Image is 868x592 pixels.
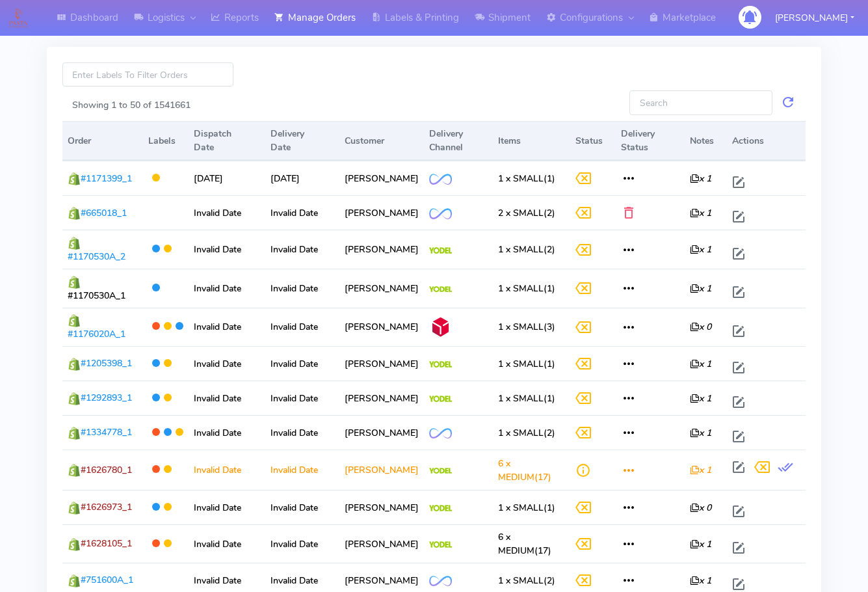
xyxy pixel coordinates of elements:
i: x 1 [690,243,711,256]
td: [DATE] [265,161,339,195]
button: [PERSON_NAME] [765,5,864,31]
span: #1171399_1 [81,172,132,185]
span: 1 x SMALL [498,427,544,439]
img: Yodel [429,541,452,548]
td: [PERSON_NAME] [339,161,424,195]
span: #1170530A_2 [68,250,125,263]
td: Invalid Date [189,381,266,415]
i: x 1 [690,574,711,587]
label: Showing 1 to 50 of 1541661 [72,98,191,112]
td: Invalid Date [265,269,339,308]
span: #1205398_1 [81,357,132,370]
span: #1292893_1 [81,392,132,404]
span: (1) [498,358,555,370]
input: Enter Labels To Filter Orders [62,62,233,87]
span: (2) [498,574,555,587]
span: (2) [498,427,555,439]
span: (1) [498,392,555,405]
td: Invalid Date [265,450,339,490]
span: #1170530A_1 [68,289,125,302]
td: Invalid Date [189,346,266,381]
th: Actions [727,121,806,161]
span: (1) [498,502,555,514]
i: x 1 [690,464,711,476]
th: Items [493,121,570,161]
i: x 1 [690,282,711,295]
td: Invalid Date [265,490,339,524]
td: [PERSON_NAME] [339,346,424,381]
span: 1 x SMALL [498,574,544,587]
span: #751600A_1 [81,574,133,586]
td: Invalid Date [189,524,266,563]
th: Delivery Channel [424,121,493,161]
i: x 1 [690,538,711,550]
span: 1 x SMALL [498,358,544,370]
img: Yodel [429,396,452,402]
img: OnFleet [429,208,452,219]
span: 1 x SMALL [498,172,544,185]
span: #1626780_1 [81,464,132,476]
img: OnFleet [429,174,452,185]
span: (17) [498,531,551,557]
td: [PERSON_NAME] [339,308,424,347]
i: x 1 [690,427,711,439]
td: [PERSON_NAME] [339,381,424,415]
td: Invalid Date [265,308,339,347]
td: Invalid Date [265,415,339,450]
td: [PERSON_NAME] [339,490,424,524]
td: [PERSON_NAME] [339,195,424,230]
span: #665018_1 [81,207,127,219]
th: Delivery Date [265,121,339,161]
img: OnFleet [429,576,452,587]
td: Invalid Date [189,415,266,450]
td: [PERSON_NAME] [339,269,424,308]
td: Invalid Date [265,524,339,563]
th: Labels [143,121,189,161]
span: #1334778_1 [81,426,132,438]
td: Invalid Date [189,450,266,490]
span: (3) [498,321,555,333]
span: 1 x SMALL [498,392,544,405]
span: #1176020A_1 [68,328,125,340]
th: Dispatch Date [189,121,266,161]
td: [PERSON_NAME] [339,524,424,563]
span: (1) [498,172,555,185]
td: Invalid Date [189,490,266,524]
span: (1) [498,282,555,295]
td: [DATE] [189,161,266,195]
img: Yodel [429,361,452,368]
th: Customer [339,121,424,161]
span: (2) [498,243,555,256]
td: Invalid Date [189,195,266,230]
span: 2 x SMALL [498,207,544,219]
span: 1 x SMALL [498,502,544,514]
i: x 1 [690,358,711,370]
td: Invalid Date [189,269,266,308]
span: (2) [498,207,555,219]
img: Yodel [429,505,452,511]
img: Yodel [429,286,452,293]
img: OnFleet [429,428,452,439]
td: Invalid Date [189,230,266,269]
td: Invalid Date [265,346,339,381]
i: x 1 [690,207,711,219]
span: 6 x MEDIUM [498,457,534,483]
img: Yodel [429,247,452,254]
td: Invalid Date [265,195,339,230]
td: Invalid Date [265,230,339,269]
th: Delivery Status [616,121,685,161]
td: [PERSON_NAME] [339,230,424,269]
i: x 0 [690,321,711,333]
th: Notes [685,121,727,161]
img: Yodel [429,468,452,474]
img: DPD [429,316,452,338]
span: #1628105_1 [81,537,132,550]
i: x 1 [690,392,711,405]
td: Invalid Date [265,381,339,415]
i: x 1 [690,172,711,185]
span: (17) [498,457,551,483]
td: [PERSON_NAME] [339,415,424,450]
td: Invalid Date [189,308,266,347]
span: 1 x SMALL [498,282,544,295]
span: #1626973_1 [81,501,132,513]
